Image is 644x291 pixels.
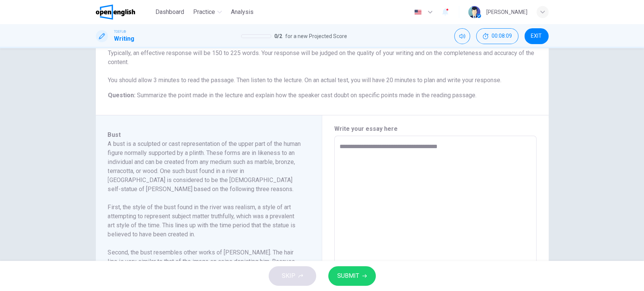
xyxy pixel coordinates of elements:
[228,5,257,19] button: Analysis
[96,5,153,20] a: OpenEnglish logo
[492,33,512,39] span: 00:08:09
[108,131,121,138] span: Bust
[468,6,480,18] img: Profile picture
[531,33,542,39] span: EXIT
[476,28,518,44] button: 00:08:09
[334,124,536,133] h6: Write your essay here
[108,22,534,84] span: For this task, you will read a passage about an academic topic and you will listen to a lecture a...
[328,266,376,286] button: SUBMIT
[108,21,536,85] h6: Directions :
[285,32,347,41] span: for a new Projected Score
[108,248,301,284] h6: Second, the bust resembles other works of [PERSON_NAME]. The hair line is very similar to that of...
[193,8,215,17] span: Practice
[454,28,470,44] div: Mute
[96,5,135,20] img: OpenEnglish logo
[486,8,527,17] div: [PERSON_NAME]
[114,29,126,34] span: TOEFL®
[476,28,518,44] div: Hide
[190,5,225,19] button: Practice
[137,92,476,99] span: Summarize the point made in the lecture and explain how the speaker cast doubt on specific points...
[152,5,187,19] button: Dashboard
[337,271,359,281] span: SUBMIT
[524,28,549,44] button: EXIT
[108,139,301,194] h6: A bust is a sculpted or cast representation of the upper part of the human figure normally suppor...
[413,9,423,15] img: en
[108,91,536,100] h6: Question :
[114,34,134,43] h1: Writing
[231,8,254,17] span: Analysis
[108,203,301,239] h6: First, the style of the bust found in the river was realism, a style of art attempting to represe...
[155,8,184,17] span: Dashboard
[274,32,282,41] span: 0 / 2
